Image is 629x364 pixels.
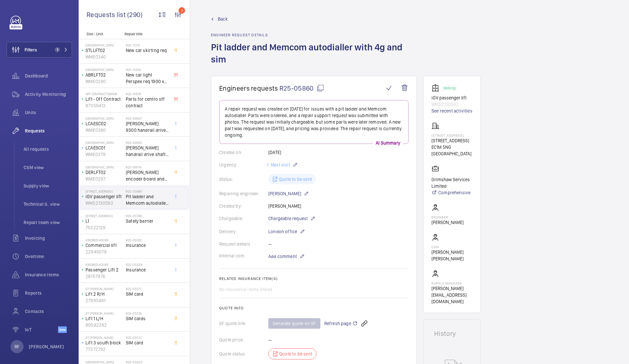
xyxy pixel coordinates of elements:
[24,164,72,171] span: CSM view
[86,92,123,96] p: Off Contract Repair
[126,43,169,47] h2: R25-11212
[24,182,72,189] span: Supply view
[86,214,123,218] p: [STREET_ADDRESS]
[24,219,72,226] span: Repair team view
[268,228,305,235] p: London office
[124,32,168,36] p: Repair title
[431,219,464,226] p: [PERSON_NAME]
[431,281,472,285] p: Supply manager
[86,238,123,242] p: Kindred House
[7,42,72,58] button: Filters1
[373,140,403,146] p: AI Summary
[25,253,72,260] span: Overtime
[268,253,297,260] span: Add comment
[86,311,123,315] p: St [PERSON_NAME]
[86,346,123,353] p: 77372792
[268,215,308,222] span: Chargeable request
[86,78,123,85] p: WME0280
[126,267,169,273] span: Insurance
[431,189,472,196] a: Comprehensive
[86,200,123,206] p: WM52130582
[86,120,123,127] p: LCAESC02
[126,287,169,291] h2: R25-05517
[86,267,123,273] p: Passenger Lift 2
[431,133,472,137] p: [STREET_ADDRESS]
[219,276,409,281] h2: Related insurance item(s)
[86,224,123,231] p: 75222129
[126,315,169,322] span: SIM cards
[86,116,123,120] p: [GEOGRAPHIC_DATA]
[268,190,309,198] p: [PERSON_NAME]
[86,193,123,200] p: iGV passenger lift
[431,144,472,157] p: EC1M 5NG [GEOGRAPHIC_DATA]
[126,92,169,96] h2: R25-10676
[25,290,72,296] span: Reports
[225,106,403,138] p: A repair request was created on [DATE] for issues with a pit ladder and Memcom autodialler. Parts...
[24,146,72,152] span: All requests
[86,322,123,328] p: 80582282
[126,165,169,169] h2: R25-06019
[126,47,169,54] span: New car skirting req
[126,169,169,182] span: [PERSON_NAME] encoder board and speech board and software CH024
[86,54,123,60] p: WME0340
[86,263,123,267] p: Kindred House
[25,326,58,333] span: IoT
[25,109,72,116] span: Units
[126,336,169,339] h2: R25-05513
[211,33,417,37] h2: Engineer request details
[126,193,169,206] span: Pit ladder and Memcom autodialler with 4g and sim
[86,151,123,158] p: WME0379
[126,68,169,72] h2: R25-11209
[126,242,169,249] span: Insurance
[126,189,169,193] h2: R25-05860
[86,127,123,133] p: WME0380
[86,141,123,145] p: [GEOGRAPHIC_DATA]
[431,137,472,144] p: [STREET_ADDRESS]
[126,96,169,109] span: Parts for centro off contract
[431,108,472,114] a: See recent activities
[211,41,417,76] h1: Pit ladder and Memcom autodialler with 4g and sim
[29,343,64,350] p: [PERSON_NAME]
[270,162,290,167] span: Next visit
[126,339,169,346] span: SIM card
[86,360,123,364] p: [GEOGRAPHIC_DATA]
[25,73,72,79] span: Dashboard
[55,47,60,52] span: 1
[219,306,409,310] h2: Quote info
[58,326,67,333] span: Beta
[431,215,464,219] p: Engineer
[126,120,169,133] span: [PERSON_NAME] 9300 handrail drive shaft, handrail chain, bearings & main shaft handrail sprocket
[126,238,169,242] h2: R25-05561
[126,145,169,158] span: [PERSON_NAME] handrail drive shaft, handrail chain & main handrail sprocket
[79,32,122,36] p: Site - Unit
[431,285,472,305] p: [PERSON_NAME][EMAIL_ADDRESS][DOMAIN_NAME]
[86,102,123,109] p: 97359413
[126,311,169,315] h2: R25-05516
[126,291,169,297] span: SIM card
[24,201,72,207] span: Technical S. view
[86,68,123,72] p: [GEOGRAPHIC_DATA]
[86,145,123,151] p: LCAESC01
[86,165,123,169] p: [GEOGRAPHIC_DATA]
[86,291,123,297] p: Lift 2 R/H
[86,47,123,54] p: STLLFT02
[25,235,72,241] span: Invoicing
[126,214,169,218] h2: R25-05796
[86,336,123,339] p: St [PERSON_NAME]
[25,308,72,315] span: Contacts
[431,95,472,101] p: iGV passenger lift
[14,343,19,350] p: RF
[219,84,278,92] span: Engineers requests
[431,101,472,108] p: WM52130582
[126,360,169,364] h2: R25-05455
[218,16,228,22] span: Back
[86,169,123,176] p: DERLFT02
[25,46,37,53] span: Filters
[431,249,472,262] p: [PERSON_NAME] [PERSON_NAME]
[86,43,123,47] p: [GEOGRAPHIC_DATA]
[86,189,123,193] p: [STREET_ADDRESS]
[126,141,169,145] h2: R25-09585
[431,176,472,189] p: Grimshaw Services Limited
[431,245,472,249] p: CSM
[431,84,442,92] img: elevator.svg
